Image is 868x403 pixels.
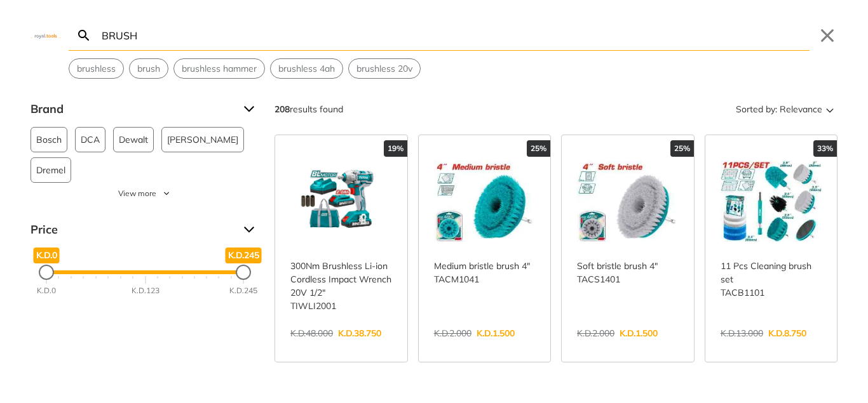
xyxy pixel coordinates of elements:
[349,59,420,78] button: Select suggestion: brushless 20v
[229,285,257,296] div: K.D.245
[275,99,343,119] div: results found
[278,62,335,76] span: brushless 4ah
[31,220,234,240] span: Price
[81,128,100,152] span: DCA
[130,59,168,78] button: Select suggestion: brush
[236,265,251,280] div: Maximum Price
[75,127,105,152] button: DCA
[113,127,154,152] button: Dewalt
[275,103,290,115] strong: 208
[31,99,234,119] span: Brand
[182,62,257,76] span: brushless hammer
[167,128,238,152] span: [PERSON_NAME]
[813,140,837,157] div: 33%
[733,99,837,119] button: Sorted by:Relevance Sort
[527,140,550,157] div: 25%
[31,32,61,38] img: Close
[36,158,65,182] span: Dremel
[384,140,407,157] div: 19%
[270,58,343,79] div: Suggestion: brushless 4ah
[76,28,92,43] svg: Search
[69,59,123,78] button: Select suggestion: brushless
[37,285,56,296] div: K.D.0
[174,59,264,78] button: Select suggestion: brushless hammer
[780,99,822,119] span: Relevance
[39,265,54,280] div: Minimum Price
[99,20,810,50] input: Search…
[271,59,342,78] button: Select suggestion: brushless 4ah
[822,102,837,117] svg: Sort
[129,58,168,79] div: Suggestion: brush
[670,140,694,157] div: 25%
[69,58,124,79] div: Suggestion: brushless
[161,127,244,152] button: [PERSON_NAME]
[137,62,160,76] span: brush
[31,188,259,199] button: View more
[36,128,62,152] span: Bosch
[173,58,265,79] div: Suggestion: brushless hammer
[132,285,159,296] div: K.D.123
[348,58,421,79] div: Suggestion: brushless 20v
[77,62,116,76] span: brushless
[356,62,412,76] span: brushless 20v
[31,157,71,183] button: Dremel
[817,25,837,46] button: Close
[119,128,148,152] span: Dewalt
[118,188,156,199] span: View more
[31,127,67,152] button: Bosch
